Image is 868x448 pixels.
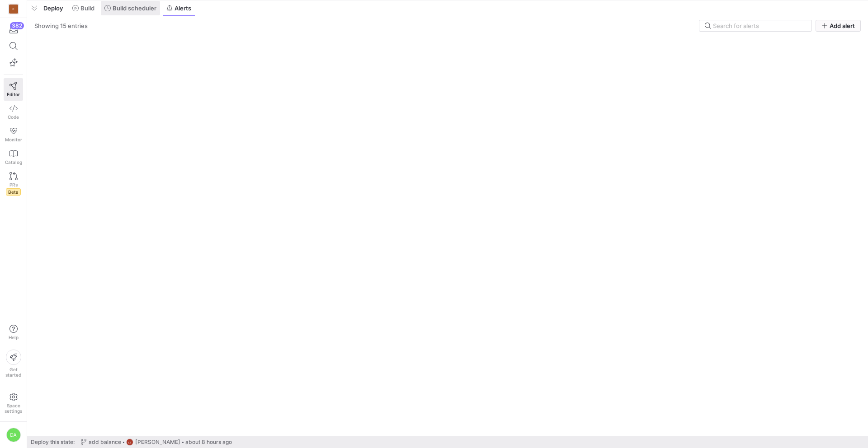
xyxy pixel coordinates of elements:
[713,22,806,29] input: Search for alerts
[5,159,22,165] span: Catalog
[68,0,99,16] button: Build
[4,346,23,381] button: Getstarted
[31,439,75,445] span: Deploy this state:
[9,5,18,14] div: C
[4,425,23,444] button: DA
[78,436,234,448] button: add balanceLZ[PERSON_NAME]about 8 hours ago
[4,389,23,418] a: Spacesettings
[4,168,23,199] a: PRsBeta
[80,5,94,12] span: Build
[89,439,121,445] span: add balance
[135,439,180,445] span: [PERSON_NAME]
[43,5,63,12] span: Deploy
[126,439,133,446] div: LZ
[4,22,23,38] button: 382
[6,428,21,442] div: DA
[5,137,22,142] span: Monitor
[8,335,19,340] span: Help
[162,0,195,16] button: Alerts
[8,114,19,120] span: Code
[7,92,20,97] span: Editor
[9,182,18,187] span: PRs
[816,20,861,32] button: Add alert
[4,101,23,123] a: Code
[4,321,23,344] button: Help
[185,439,232,445] span: about 8 hours ago
[10,22,24,29] div: 382
[175,5,191,12] span: Alerts
[6,188,21,196] span: Beta
[4,1,23,17] a: C
[113,5,156,12] span: Build scheduler
[5,403,22,414] span: Space settings
[5,367,21,378] span: Get started
[100,0,160,16] button: Build scheduler
[4,123,23,146] a: Monitor
[830,22,855,29] span: Add alert
[34,22,88,29] div: Showing 15 entries
[4,78,23,101] a: Editor
[4,146,23,168] a: Catalog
